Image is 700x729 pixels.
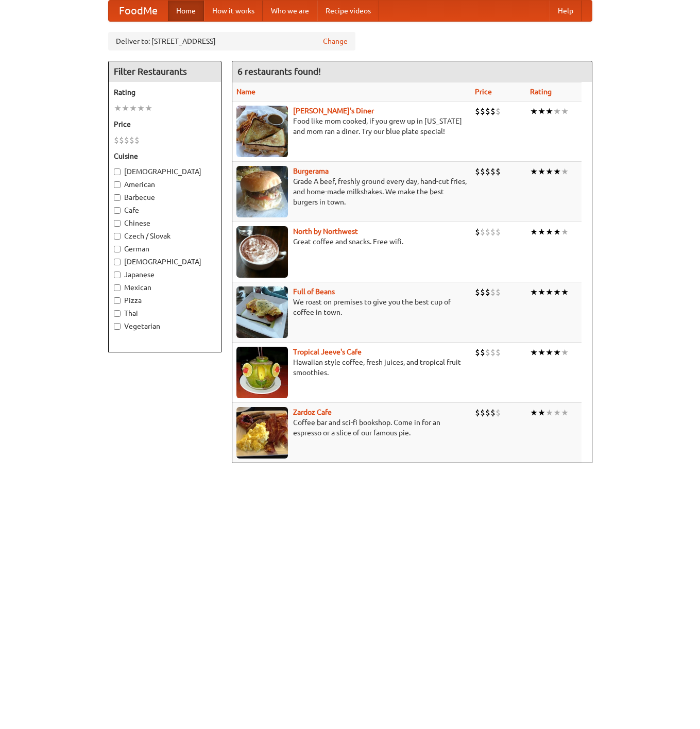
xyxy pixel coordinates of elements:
[114,103,122,114] li: ★
[475,226,480,238] li: $
[545,106,553,117] li: ★
[480,226,485,238] li: $
[553,166,561,177] li: ★
[236,236,467,247] p: Great coffee and snacks. Free wifi.
[317,1,379,21] a: Recipe videos
[496,347,501,358] li: $
[114,272,121,278] input: Japanese
[129,134,134,146] li: $
[545,347,553,358] li: ★
[530,106,538,117] li: ★
[553,106,561,117] li: ★
[530,88,552,96] a: Rating
[490,286,496,298] li: $
[530,226,538,238] li: ★
[114,166,216,177] label: [DEMOGRAPHIC_DATA]
[114,220,121,227] input: Chinese
[475,286,480,298] li: $
[475,347,480,358] li: $
[475,88,492,96] a: Price
[550,1,582,21] a: Help
[490,407,496,418] li: $
[236,347,288,398] img: jeeves.jpg
[561,106,569,117] li: ★
[236,226,288,278] img: north.jpg
[114,297,121,304] input: Pizza
[496,286,501,298] li: $
[236,166,288,217] img: burgerama.jpg
[168,1,204,21] a: Home
[496,407,501,418] li: $
[114,321,216,331] label: Vegetarian
[293,107,374,115] a: [PERSON_NAME]'s Diner
[561,407,569,418] li: ★
[134,134,140,146] li: $
[490,106,496,117] li: $
[236,88,255,96] a: Name
[236,407,288,459] img: zardoz.jpg
[293,408,332,416] a: Zardoz Cafe
[485,407,490,418] li: $
[114,269,216,280] label: Japanese
[114,134,119,146] li: $
[545,226,553,238] li: ★
[114,87,216,97] h5: Rating
[553,226,561,238] li: ★
[122,103,129,114] li: ★
[114,244,216,254] label: German
[485,106,490,117] li: $
[475,166,480,177] li: $
[293,348,362,356] a: Tropical Jeeve's Cafe
[114,207,121,214] input: Cafe
[530,286,538,298] li: ★
[323,36,348,46] a: Change
[114,233,121,240] input: Czech / Slovak
[109,61,221,82] h4: Filter Restaurants
[496,106,501,117] li: $
[480,106,485,117] li: $
[114,310,121,317] input: Thai
[530,407,538,418] li: ★
[237,66,321,76] ng-pluralize: 6 restaurants found!
[538,166,545,177] li: ★
[236,417,467,438] p: Coffee bar and sci-fi bookshop. Come in for an espresso or a slice of our famous pie.
[561,166,569,177] li: ★
[114,151,216,161] h5: Cuisine
[538,286,545,298] li: ★
[545,407,553,418] li: ★
[475,407,480,418] li: $
[236,297,467,317] p: We roast on premises to give you the best cup of coffee in town.
[293,167,329,175] a: Burgerama
[137,103,145,114] li: ★
[490,347,496,358] li: $
[114,218,216,228] label: Chinese
[119,134,124,146] li: $
[293,227,358,235] b: North by Northwest
[293,287,335,296] a: Full of Beans
[496,226,501,238] li: $
[236,106,288,157] img: sallys.jpg
[553,286,561,298] li: ★
[114,323,121,330] input: Vegetarian
[561,226,569,238] li: ★
[114,119,216,129] h5: Price
[114,308,216,318] label: Thai
[236,286,288,338] img: beans.jpg
[553,347,561,358] li: ★
[114,181,121,188] input: American
[129,103,137,114] li: ★
[485,166,490,177] li: $
[538,347,545,358] li: ★
[530,347,538,358] li: ★
[114,284,121,291] input: Mexican
[496,166,501,177] li: $
[490,226,496,238] li: $
[145,103,152,114] li: ★
[545,166,553,177] li: ★
[114,259,121,265] input: [DEMOGRAPHIC_DATA]
[530,166,538,177] li: ★
[263,1,317,21] a: Who we are
[114,205,216,215] label: Cafe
